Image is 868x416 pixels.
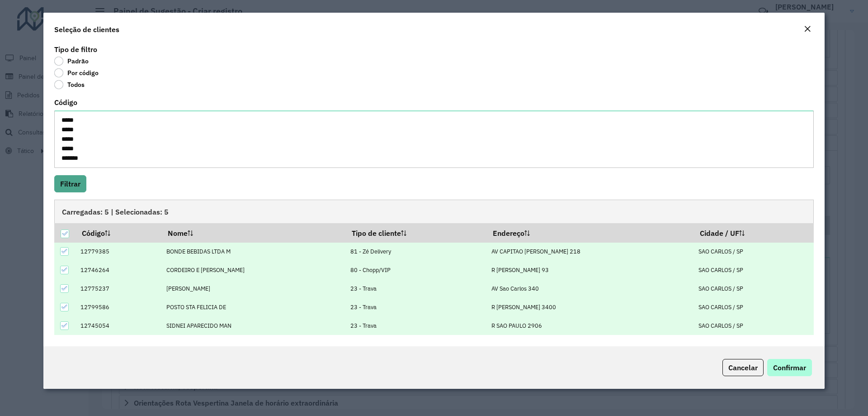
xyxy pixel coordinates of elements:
[161,298,345,316] td: POSTO STA FELICIA DE
[693,316,813,335] td: SAO CARLOS / SP
[54,200,814,223] div: Carregadas: 5 | Selecionadas: 5
[54,44,97,55] label: Tipo de filtro
[54,57,89,66] label: Padrão
[486,279,693,298] td: AV Sao Carlos 340
[693,261,813,279] td: SAO CARLOS / SP
[693,223,813,242] th: Cidade / UF
[54,68,99,77] label: Por código
[486,316,693,335] td: R SAO PAULO 2906
[54,80,85,89] label: Todos
[804,25,811,33] em: Fechar
[75,243,161,261] td: 12779385
[346,243,487,261] td: 81 - Zé Delivery
[486,243,693,261] td: AV CAPITAO [PERSON_NAME] 218
[693,298,813,316] td: SAO CARLOS / SP
[75,279,161,298] td: 12775237
[486,223,693,242] th: Endereço
[75,298,161,316] td: 12799586
[161,223,345,242] th: Nome
[54,24,119,35] h4: Seleção de clientes
[486,261,693,279] td: R [PERSON_NAME] 93
[54,175,86,192] button: Filtrar
[161,261,345,279] td: CORDEIRO E [PERSON_NAME]
[346,261,487,279] td: 80 - Chopp/VIP
[486,298,693,316] td: R [PERSON_NAME] 3400
[161,279,345,298] td: [PERSON_NAME]
[722,359,764,376] button: Cancelar
[161,243,345,261] td: BONDE BEBIDAS LTDA M
[728,363,758,372] span: Cancelar
[346,298,487,316] td: 23 - Trava
[801,24,814,35] button: Close
[54,97,77,108] label: Código
[346,223,487,242] th: Tipo de cliente
[75,223,161,242] th: Código
[693,279,813,298] td: SAO CARLOS / SP
[75,261,161,279] td: 12746264
[161,316,345,335] td: SIDNEI APARECIDO MAN
[767,359,812,376] button: Confirmar
[75,316,161,335] td: 12745054
[346,279,487,298] td: 23 - Trava
[346,316,487,335] td: 23 - Trava
[693,243,813,261] td: SAO CARLOS / SP
[773,363,806,372] span: Confirmar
